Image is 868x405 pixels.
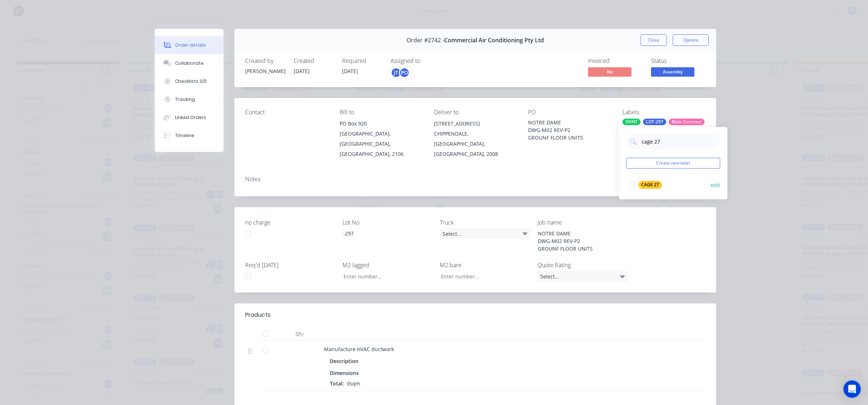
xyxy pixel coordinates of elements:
[278,327,321,341] div: Qty
[342,68,358,74] span: [DATE]
[537,271,628,282] div: Select...
[340,119,422,129] div: PO Box 920
[673,34,709,46] button: Options
[342,261,433,269] label: M2 lagged
[155,36,224,54] button: Order details
[175,132,194,139] div: Timeline
[245,176,705,183] div: Notes
[391,67,401,78] div: jT
[175,114,206,121] div: Linked Orders
[155,108,224,127] button: Linked Orders
[245,67,285,75] div: [PERSON_NAME]
[434,129,517,159] div: CHIPPENDALE, [GEOGRAPHIC_DATA], [GEOGRAPHIC_DATA], 2008
[638,181,662,189] div: CAGE 27
[294,57,333,64] div: Created
[330,356,361,366] div: Description
[537,261,628,269] label: Quote Rating
[245,218,336,227] label: no charge
[651,67,694,76] span: Assembly
[537,218,628,227] label: Job name
[626,180,665,190] button: CAGE 27
[340,109,422,116] div: Bill to
[155,72,224,90] button: Checklists 0/0
[330,380,344,387] span: Total:
[245,261,336,269] label: Req'd [DATE]
[711,181,720,189] button: edit
[434,109,517,116] div: Deliver to
[643,119,666,125] div: LOT-297
[245,57,285,64] div: Created by
[528,119,611,141] div: NOTRE DAME DWG-M02 REV-P2 GROUNF FLOOR UNITS
[528,109,611,116] div: PO
[245,311,271,319] div: Products
[175,78,207,85] div: Checklists 0/0
[440,261,530,269] label: M2 bare
[444,37,544,44] span: Commercial Air Conditioning Pty Ltd
[391,57,463,64] div: Assigned to
[622,119,641,125] div: 50INT
[399,67,410,78] div: PO
[342,218,433,227] label: Lot No
[440,228,530,239] div: Select...
[440,218,530,227] label: Truck
[155,127,224,145] button: Timeline
[337,228,428,239] div: -297
[843,380,861,398] div: Open Intercom Messenger
[669,119,705,125] div: Main Contract
[407,37,444,44] span: Order #2742 -
[245,109,328,116] div: Contact
[434,119,517,159] div: [STREET_ADDRESS]CHIPPENDALE, [GEOGRAPHIC_DATA], [GEOGRAPHIC_DATA], 2008
[344,380,363,387] span: 0sqm
[175,60,204,67] div: Collaborate
[651,67,694,78] button: Assembly
[641,134,716,149] input: Search labels
[175,42,206,48] div: Order details
[340,129,422,159] div: [GEOGRAPHIC_DATA], [GEOGRAPHIC_DATA], [GEOGRAPHIC_DATA], 2106
[155,54,224,72] button: Collaborate
[641,34,667,46] button: Close
[342,57,382,64] div: Required
[155,90,224,108] button: Tracking
[626,158,720,169] button: Create new label
[588,57,642,64] div: Invoiced
[340,119,422,159] div: PO Box 920[GEOGRAPHIC_DATA], [GEOGRAPHIC_DATA], [GEOGRAPHIC_DATA], 2106
[175,96,195,103] div: Tracking
[588,67,631,76] span: No
[330,369,359,377] span: Dimensions
[324,346,394,353] span: Manufacture HVAC ductwork
[435,271,530,282] input: Enter number...
[651,57,705,64] div: Status
[337,271,433,282] input: Enter number...
[391,67,410,78] button: jTPO
[532,228,622,254] div: NOTRE DAME DWG-M02 REV-P2 GROUNF FLOOR UNITS
[622,109,705,116] div: Labels
[434,119,517,129] div: [STREET_ADDRESS]
[294,68,310,74] span: [DATE]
